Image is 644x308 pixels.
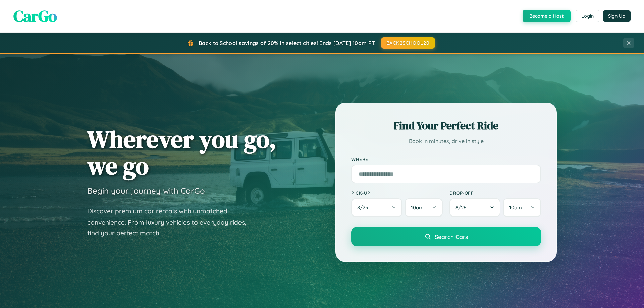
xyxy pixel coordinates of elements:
span: 8 / 25 [357,204,371,211]
p: Book in minutes, drive in style [351,136,541,146]
button: BACK2SCHOOL20 [381,37,435,49]
label: Pick-up [351,190,443,196]
span: Search Cars [435,233,468,240]
span: 8 / 26 [455,204,470,211]
label: Drop-off [449,190,541,196]
button: 8/25 [351,198,402,217]
button: 8/26 [449,198,500,217]
p: Discover premium car rentals with unmatched convenience. From luxury vehicles to everyday rides, ... [87,206,255,239]
span: CarGo [13,5,57,27]
button: 10am [405,198,443,217]
button: Search Cars [351,227,541,246]
label: Where [351,156,541,162]
h3: Begin your journey with CarGo [87,186,205,196]
button: Login [576,10,599,22]
span: 10am [509,204,522,211]
h1: Wherever you go, we go [87,126,276,179]
button: 10am [503,198,541,217]
button: Become a Host [523,10,571,22]
button: Sign Up [603,10,631,22]
span: 10am [411,204,424,211]
h2: Find Your Perfect Ride [351,118,541,133]
span: Back to School savings of 20% in select cities! Ends [DATE] 10am PT. [199,40,376,46]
